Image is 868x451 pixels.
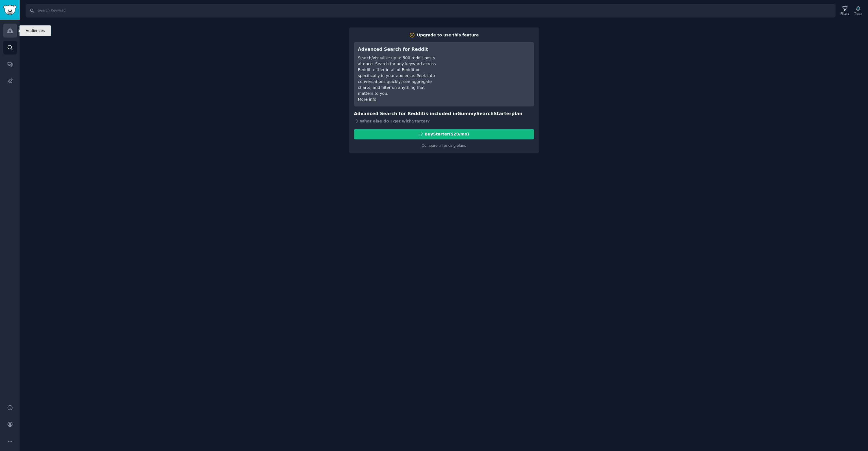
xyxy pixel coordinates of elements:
[358,46,437,53] h3: Advanced Search for Reddit
[354,129,534,139] button: BuyStarter($29/mo)
[358,97,376,102] a: More info
[3,5,16,15] img: GummySearch logo
[425,131,469,137] div: Buy Starter ($ 29 /mo )
[354,110,534,117] h3: Advanced Search for Reddit is included in plan
[445,46,530,88] iframe: YouTube video player
[417,32,479,38] div: Upgrade to use this feature
[841,12,849,16] div: Filters
[358,55,437,97] div: Search/visualize up to 500 reddit posts at once. Search for any keyword across Reddit, either in ...
[26,4,836,17] input: Search Keyword
[354,117,534,125] div: What else do I get with Starter ?
[457,111,511,116] span: GummySearch Starter
[422,144,466,148] a: Compare all pricing plans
